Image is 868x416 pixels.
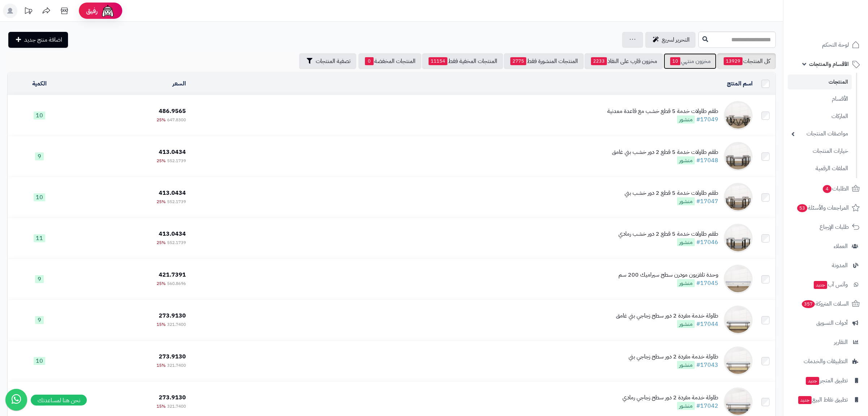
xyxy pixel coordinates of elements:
span: 321.7400 [167,403,186,409]
div: وحدة تلفزيون مودرن سطح سيراميك 200 سم [618,271,718,279]
a: #17048 [696,156,718,165]
span: 11154 [429,57,447,65]
span: التقارير [834,337,848,347]
span: تطبيق نقاط البيع [797,395,848,405]
span: اضافة منتج جديد [24,35,62,44]
div: طقم طاولات خدمة 5 قطع 2 دور خشب بني [625,189,718,197]
a: طلبات الإرجاع [788,218,864,236]
img: ai-face.png [101,4,115,18]
a: التطبيقات والخدمات [788,353,864,370]
span: 15% [157,403,166,409]
span: 10 [670,57,680,65]
img: طقم طاولات خدمة 5 قطع خشب مع قاعدة معدنية [724,101,753,130]
span: 25% [157,280,166,287]
span: طلبات الإرجاع [820,222,849,232]
span: التطبيقات والخدمات [804,356,848,366]
div: طقم طاولات خدمة 5 قطع خشب مع قاعدة معدنية [607,107,718,115]
span: 273.9130 [159,393,186,402]
div: طقم طاولات خدمة 5 قطع 2 دور خشب بني غامق [612,148,718,156]
a: خيارات المنتجات [788,143,852,159]
span: 357 [801,300,815,308]
span: العملاء [834,241,848,251]
img: logo-2.png [819,10,861,25]
span: منشور [677,238,695,246]
span: 4 [822,185,832,193]
span: منشور [677,115,695,123]
span: 0 [365,57,374,65]
span: 53 [797,204,808,213]
span: منشور [677,320,695,328]
span: المراجعات والأسئلة [796,203,849,213]
a: المدونة [788,257,864,274]
a: #17049 [696,115,718,124]
a: المراجعات والأسئلة53 [788,199,864,217]
span: 647.8300 [167,117,186,123]
span: جديد [798,396,812,404]
span: 10 [34,193,45,201]
span: 273.9130 [159,352,186,361]
div: طاولة خدمة مفردة 2 دور سطح زجاجي بني [629,353,718,361]
span: 413.0434 [159,230,186,238]
a: #17046 [696,238,718,247]
span: 552.1739 [167,239,186,246]
span: منشور [677,402,695,410]
a: لوحة التحكم [788,36,864,54]
span: 421.7391 [159,270,186,279]
span: تطبيق المتجر [805,375,848,386]
a: المنتجات المخفضة0 [358,53,421,69]
a: اسم المنتج [727,79,753,88]
span: تصفية المنتجات [316,57,350,66]
span: منشور [677,279,695,287]
span: 9 [35,316,44,324]
a: الماركات [788,109,852,124]
span: أدوات التسويق [816,318,848,328]
a: مخزون قارب على النفاذ2233 [584,53,663,69]
a: المنتجات المنشورة فقط2775 [504,53,584,69]
a: العملاء [788,238,864,255]
span: لوحة التحكم [822,40,849,50]
a: مواصفات المنتجات [788,126,852,142]
a: #17045 [696,279,718,287]
span: منشور [677,361,695,369]
a: الكمية [32,79,47,88]
span: 25% [157,239,166,246]
span: 560.8696 [167,280,186,287]
a: الملفات الرقمية [788,161,852,176]
a: تطبيق المتجرجديد [788,372,864,389]
span: 413.0434 [159,148,186,156]
span: 486.9565 [159,107,186,115]
span: 25% [157,198,166,205]
span: الأقسام والمنتجات [809,59,849,69]
a: الطلبات4 [788,180,864,197]
a: أدوات التسويق [788,314,864,332]
a: اضافة منتج جديد [8,32,68,48]
span: 2233 [591,57,607,65]
span: جديد [806,377,819,385]
div: طاولة خدمة مفردة 2 دور سطح زجاجي بني غامق [616,312,718,320]
div: طاولة خدمة مفردة 2 دور سطح زجاجي رمادي [622,394,718,402]
a: السلات المتروكة357 [788,295,864,312]
span: 10 [34,398,45,406]
a: المنتجات [788,75,852,89]
span: الطلبات [822,184,849,194]
div: طقم طاولات خدمة 5 قطع 2 دور خشب رمادي [618,230,718,238]
span: رفيق [86,7,98,15]
span: 9 [35,152,44,160]
a: تطبيق نقاط البيعجديد [788,391,864,408]
span: 15% [157,321,166,328]
button: تصفية المنتجات [299,53,356,69]
a: التحرير لسريع [645,32,695,48]
a: #17043 [696,361,718,369]
a: الأقسام [788,91,852,107]
a: #17042 [696,402,718,410]
img: طاولة خدمة مفردة 2 دور سطح زجاجي بني غامق [724,306,753,335]
a: السعر [173,79,186,88]
span: 15% [157,362,166,369]
span: 25% [157,117,166,123]
a: وآتس آبجديد [788,276,864,293]
span: منشور [677,197,695,205]
img: وحدة تلفزيون مودرن سطح سيراميك 200 سم [724,265,753,294]
a: كل المنتجات13929 [717,53,776,69]
span: 413.0434 [159,189,186,197]
span: المدونة [832,260,848,270]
